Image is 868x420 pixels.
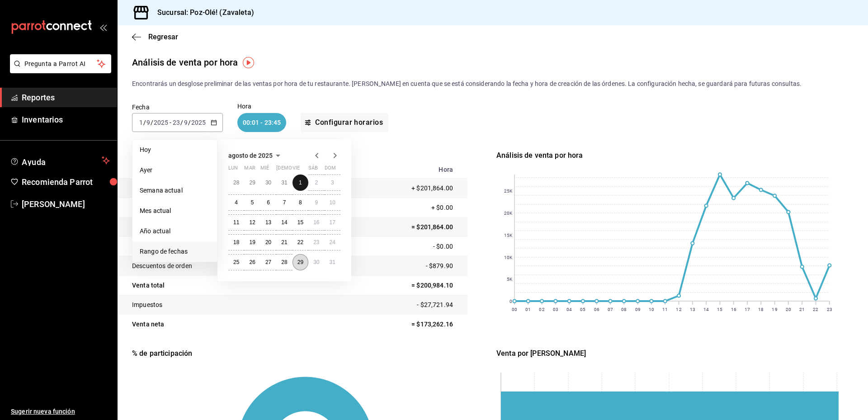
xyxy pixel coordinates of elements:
abbr: 28 de julio de 2025 [233,179,239,186]
abbr: 26 de agosto de 2025 [249,259,255,265]
span: Sugerir nueva función [11,407,110,416]
abbr: 16 de agosto de 2025 [313,219,319,226]
span: / [151,119,153,126]
text: 02 [539,307,545,312]
button: 3 de agosto de 2025 [325,175,340,191]
button: 12 de agosto de 2025 [244,214,260,231]
td: Impuestos [118,295,324,315]
div: % de participación [132,348,482,359]
div: 00:01 - 23:45 [237,113,287,132]
text: 23 [827,307,832,312]
td: = $173,262.16 [324,315,467,334]
span: Inventarios [22,113,110,126]
text: 10 [649,307,654,312]
button: 14 de agosto de 2025 [276,214,292,231]
button: open_drawer_menu [99,24,107,31]
text: 22 [813,307,818,312]
text: 11 [662,307,668,312]
span: / [180,119,183,126]
button: 26 de agosto de 2025 [244,254,260,270]
input: -- [139,119,143,126]
text: 5K [507,277,513,282]
button: 8 de agosto de 2025 [292,194,308,211]
abbr: 19 de agosto de 2025 [249,239,255,245]
text: 15K [504,233,513,238]
text: 08 [621,307,627,312]
button: 27 de agosto de 2025 [260,254,276,270]
span: Pregunta a Parrot AI [24,59,97,69]
div: Venta por [PERSON_NAME] [496,348,846,359]
text: 07 [608,307,613,312]
abbr: 28 de agosto de 2025 [281,259,287,265]
text: 15 [717,307,722,312]
td: - $879.90 [324,256,467,276]
td: = $201,864.00 [324,217,467,237]
abbr: 21 de agosto de 2025 [281,239,287,245]
td: Descuentos de orden [118,256,324,276]
text: 09 [635,307,641,312]
abbr: 8 de agosto de 2025 [299,199,302,206]
button: 22 de agosto de 2025 [292,234,308,250]
span: / [143,119,146,126]
abbr: 24 de agosto de 2025 [330,239,335,245]
button: 18 de agosto de 2025 [228,234,244,250]
text: 25K [504,189,513,193]
button: 19 de agosto de 2025 [244,234,260,250]
button: 28 de julio de 2025 [228,175,244,191]
p: Resumen [118,150,467,161]
span: Recomienda Parrot [22,176,110,188]
abbr: viernes [292,165,300,175]
button: 29 de agosto de 2025 [292,254,308,270]
td: Cargos por servicio [118,198,324,217]
abbr: miércoles [260,165,269,175]
button: 28 de agosto de 2025 [276,254,292,270]
button: 21 de agosto de 2025 [276,234,292,250]
input: -- [184,119,188,126]
text: 04 [566,307,572,312]
abbr: 7 de agosto de 2025 [283,199,286,206]
button: 15 de agosto de 2025 [292,214,308,231]
button: 11 de agosto de 2025 [228,214,244,231]
button: 6 de agosto de 2025 [260,194,276,211]
text: 00 [512,307,517,312]
td: Venta neta [118,315,324,334]
button: 10 de agosto de 2025 [325,194,340,211]
abbr: 2 de agosto de 2025 [315,179,318,186]
abbr: 25 de agosto de 2025 [233,259,239,265]
span: Rango de fechas [140,247,210,256]
span: agosto de 2025 [228,152,273,159]
text: 06 [594,307,599,312]
abbr: 3 de agosto de 2025 [331,179,334,186]
button: 23 de agosto de 2025 [308,234,324,250]
abbr: 9 de agosto de 2025 [315,199,318,206]
text: 20 [786,307,791,312]
span: [PERSON_NAME] [22,198,110,210]
button: 20 de agosto de 2025 [260,234,276,250]
td: + $0.00 [324,198,467,217]
th: Hora [324,161,467,179]
button: 1 de agosto de 2025 [292,175,308,191]
span: Semana actual [140,186,210,195]
abbr: 30 de julio de 2025 [265,179,271,186]
td: Descuentos de artículos [118,237,324,256]
text: 13 [690,307,695,312]
span: Ayuda [22,155,98,166]
abbr: lunes [228,165,238,175]
span: - [170,119,171,126]
span: Año actual [140,227,210,236]
abbr: 29 de julio de 2025 [249,179,255,186]
abbr: 17 de agosto de 2025 [330,219,335,226]
text: 03 [553,307,558,312]
button: 24 de agosto de 2025 [325,234,340,250]
abbr: sábado [308,165,318,175]
button: 17 de agosto de 2025 [325,214,340,231]
text: 16 [731,307,736,312]
img: Tooltip marker [243,57,254,68]
abbr: 15 de agosto de 2025 [297,219,303,226]
span: Ayer [140,165,210,175]
td: Venta bruta [118,217,324,237]
abbr: 23 de agosto de 2025 [313,239,319,245]
abbr: 12 de agosto de 2025 [249,219,255,226]
td: - $27,721.94 [324,295,467,315]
